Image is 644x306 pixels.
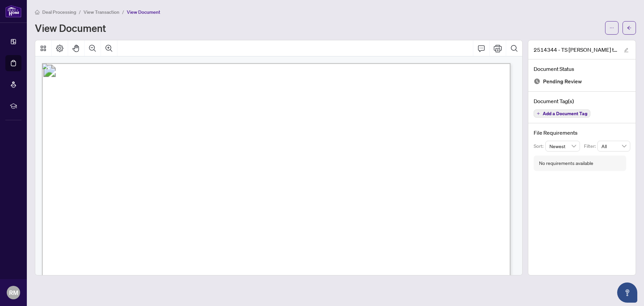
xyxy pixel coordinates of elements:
[5,5,21,17] img: logo
[624,48,629,52] span: edit
[79,8,81,16] li: /
[543,77,582,86] span: Pending Review
[627,26,632,30] span: arrow-left
[534,129,630,137] h4: File Requirements
[84,9,119,15] span: View Transaction
[601,141,626,151] span: All
[35,23,106,33] h1: View Document
[539,160,593,167] div: No requirements available
[534,142,545,150] p: Sort:
[534,46,618,54] span: 2514344 - TS [PERSON_NAME] to review.pdf
[549,141,576,151] span: Newest
[42,9,76,15] span: Deal Processing
[584,142,597,150] p: Filter:
[122,8,124,16] li: /
[35,10,40,14] span: home
[127,9,160,15] span: View Document
[609,26,614,30] span: ellipsis
[534,110,590,118] button: Add a Document Tag
[534,65,630,73] h4: Document Status
[534,97,630,105] h4: Document Tag(s)
[537,112,540,115] span: plus
[543,111,587,116] span: Add a Document Tag
[534,78,540,85] img: Document Status
[9,288,18,297] span: RM
[617,282,637,303] button: Open asap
